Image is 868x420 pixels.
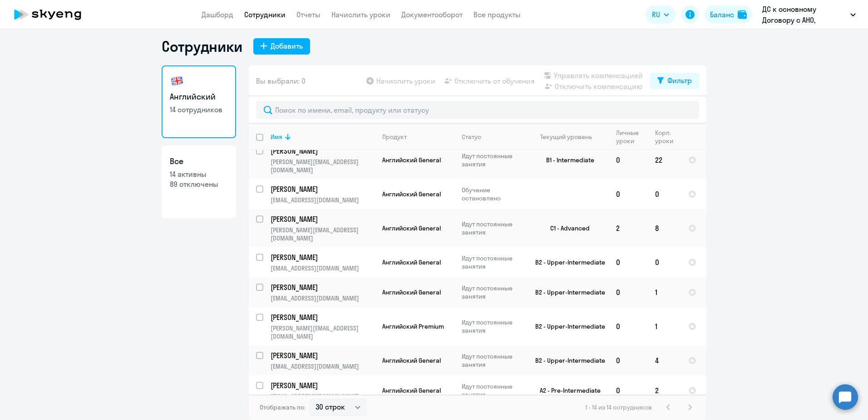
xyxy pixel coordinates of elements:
[655,129,681,145] div: Корп. уроки
[648,209,681,247] td: 8
[271,133,375,141] div: Имя
[524,141,609,179] td: B1 - Intermediate
[652,9,660,20] span: RU
[609,141,648,179] td: 0
[462,133,481,141] div: Статус
[382,322,444,330] span: Английский Premium
[382,356,441,365] span: Английский General
[271,380,373,390] p: [PERSON_NAME]
[648,307,681,345] td: 1
[655,129,675,145] div: Корп. уроки
[271,214,373,224] p: [PERSON_NAME]
[271,282,373,292] p: [PERSON_NAME]
[170,169,228,179] p: 14 активны
[524,247,609,277] td: B2 - Upper-Intermediate
[271,392,375,400] p: [EMAIL_ADDRESS][DOMAIN_NAME]
[462,254,524,270] p: Идут постоянные занятия
[170,155,228,167] h3: Все
[462,318,524,335] p: Идут постоянные занятия
[382,224,441,232] span: Английский General
[271,252,373,262] p: [PERSON_NAME]
[382,386,441,395] span: Английский General
[253,38,310,55] button: Добавить
[710,9,734,20] div: Баланс
[609,307,648,345] td: 0
[271,350,373,360] p: [PERSON_NAME]
[271,40,303,51] div: Добавить
[271,282,375,292] a: [PERSON_NAME]
[609,375,648,405] td: 0
[271,214,375,224] a: [PERSON_NAME]
[170,179,228,189] p: 89 отключены
[648,277,681,307] td: 1
[382,258,441,266] span: Английский General
[524,277,609,307] td: B2 - Upper-Intermediate
[648,247,681,277] td: 0
[609,179,648,209] td: 0
[609,345,648,375] td: 0
[648,179,681,209] td: 0
[382,133,407,141] div: Продукт
[524,307,609,345] td: B2 - Upper-Intermediate
[271,380,375,390] a: [PERSON_NAME]
[202,10,233,19] a: Дашборд
[256,75,306,86] span: Вы выбрали: 0
[462,133,524,141] div: Статус
[473,10,521,19] a: Все продукты
[271,264,375,272] p: [EMAIL_ADDRESS][DOMAIN_NAME]
[271,350,375,360] a: [PERSON_NAME]
[462,152,524,168] p: Идут постоянные занятия
[271,226,375,242] p: [PERSON_NAME][EMAIL_ADDRESS][DOMAIN_NAME]
[271,146,375,156] a: [PERSON_NAME]
[162,65,236,138] a: Английский14 сотрудников
[260,403,306,411] span: Отображать по:
[609,209,648,247] td: 2
[540,133,592,141] div: Текущий уровень
[271,184,373,194] p: [PERSON_NAME]
[462,220,524,236] p: Идут постоянные занятия
[667,75,692,86] div: Фильтр
[616,129,641,145] div: Личные уроки
[170,91,228,103] h3: Английский
[524,209,609,247] td: C1 - Advanced
[524,345,609,375] td: B2 - Upper-Intermediate
[616,129,647,145] div: Личные уроки
[271,312,375,322] a: [PERSON_NAME]
[271,252,375,262] a: [PERSON_NAME]
[271,158,375,174] p: [PERSON_NAME][EMAIL_ADDRESS][DOMAIN_NAME]
[382,133,454,141] div: Продукт
[271,146,373,156] p: [PERSON_NAME]
[648,375,681,405] td: 2
[271,196,375,204] p: [EMAIL_ADDRESS][DOMAIN_NAME]
[762,4,847,25] p: ДС к основному Договору с АНО, ХАЙДЕЛЬБЕРГЦЕМЕНТ РУС, ООО
[609,277,648,307] td: 0
[462,284,524,300] p: Идут постоянные занятия
[705,5,752,24] button: Балансbalance
[271,312,373,322] p: [PERSON_NAME]
[648,141,681,179] td: 22
[170,74,184,88] img: english
[646,5,676,24] button: RU
[331,10,390,19] a: Начислить уроки
[609,247,648,277] td: 0
[296,10,321,19] a: Отчеты
[271,133,282,141] div: Имя
[462,352,524,369] p: Идут постоянные занятия
[271,184,375,194] a: [PERSON_NAME]
[532,133,608,141] div: Текущий уровень
[382,288,441,296] span: Английский General
[462,186,524,202] p: Обучение остановлено
[162,37,242,55] h1: Сотрудники
[244,10,286,19] a: Сотрудники
[170,105,228,115] p: 14 сотрудников
[462,382,524,399] p: Идут постоянные занятия
[271,294,375,302] p: [EMAIL_ADDRESS][DOMAIN_NAME]
[162,145,236,218] a: Все14 активны89 отключены
[650,73,699,89] button: Фильтр
[738,10,747,19] img: balance
[382,190,441,198] span: Английский General
[401,10,463,19] a: Документооборот
[382,156,441,164] span: Английский General
[585,403,652,411] span: 1 - 14 из 14 сотрудников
